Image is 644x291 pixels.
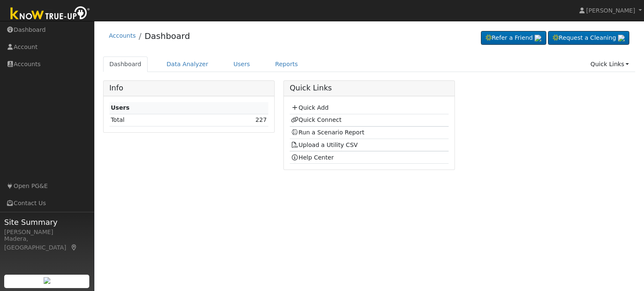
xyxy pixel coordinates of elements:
a: Data Analyzer [160,57,215,72]
a: Dashboard [145,31,190,41]
a: Dashboard [103,57,148,72]
span: Site Summary [4,216,90,228]
div: [PERSON_NAME] [4,228,90,237]
img: Know True-Up [6,5,94,23]
a: Map [70,244,78,251]
div: Madera, [GEOGRAPHIC_DATA] [4,234,90,252]
img: retrieve [535,35,541,41]
a: Reports [269,57,304,72]
img: retrieve [618,35,625,41]
a: Quick Links [584,57,635,72]
img: retrieve [44,277,50,284]
a: Users [227,57,257,72]
a: Refer a Friend [481,31,546,45]
a: Request a Cleaning [548,31,629,45]
span: [PERSON_NAME] [586,7,635,14]
a: Accounts [109,32,136,39]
